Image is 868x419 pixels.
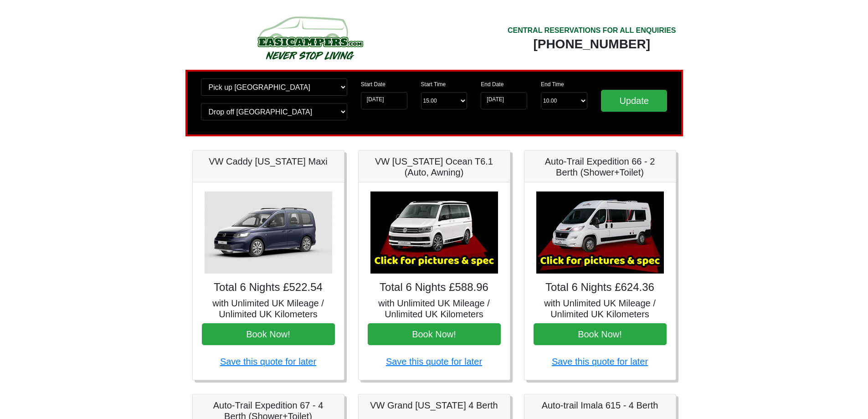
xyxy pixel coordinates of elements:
[534,281,667,294] h4: Total 6 Nights £624.36
[368,298,501,320] h5: with Unlimited UK Mileage / Unlimited UK Kilometers
[202,156,335,167] h5: VW Caddy [US_STATE] Maxi
[552,357,648,367] a: Save this quote for later
[368,323,501,345] button: Book Now!
[421,80,446,88] label: Start Time
[370,191,498,274] img: VW California Ocean T6.1 (Auto, Awning)
[223,13,396,63] img: campers-checkout-logo.png
[534,298,667,320] h5: with Unlimited UK Mileage / Unlimited UK Kilometers
[202,281,335,294] h4: Total 6 Nights £522.54
[386,357,482,367] a: Save this quote for later
[508,36,676,52] div: [PHONE_NUMBER]
[534,323,667,345] button: Book Now!
[534,400,667,411] h5: Auto-trail Imala 615 - 4 Berth
[601,90,668,112] input: Update
[361,80,385,88] label: Start Date
[361,92,407,109] input: Start Date
[202,298,335,320] h5: with Unlimited UK Mileage / Unlimited UK Kilometers
[508,25,676,36] div: CENTRAL RESERVATIONS FOR ALL ENQUIRIES
[481,80,503,88] label: End Date
[541,80,564,88] label: End Time
[534,156,667,178] h5: Auto-Trail Expedition 66 - 2 Berth (Shower+Toilet)
[205,191,332,274] img: VW Caddy California Maxi
[536,191,664,274] img: Auto-Trail Expedition 66 - 2 Berth (Shower+Toilet)
[368,156,501,178] h5: VW [US_STATE] Ocean T6.1 (Auto, Awning)
[368,281,501,294] h4: Total 6 Nights £588.96
[481,92,527,109] input: Return Date
[220,357,316,367] a: Save this quote for later
[368,400,501,411] h5: VW Grand [US_STATE] 4 Berth
[202,323,335,345] button: Book Now!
